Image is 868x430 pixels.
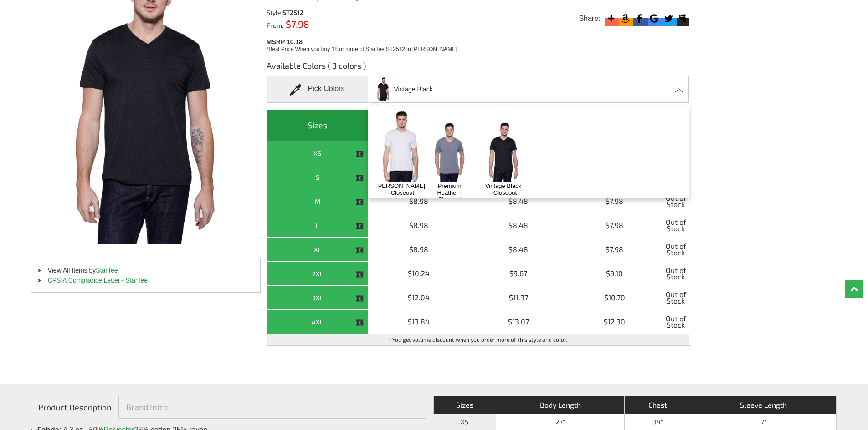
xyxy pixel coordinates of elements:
th: XS [267,141,369,165]
svg: Amazon [619,12,632,25]
img: This item is CLOSEOUT! [355,319,364,327]
th: Sizes [267,110,369,141]
span: $7.98 [283,18,309,30]
img: This item is CLOSEOUT! [355,150,364,158]
span: Out of Stock [665,240,687,259]
td: $13.07 [470,310,567,334]
img: startee_ST2512_vintage-black.jpg [374,77,393,101]
span: Out of Stock [665,192,687,211]
a: Top [845,280,863,298]
td: $13.84 [369,310,470,334]
td: $7.98 [567,213,663,238]
th: Sleeve Length [691,396,836,414]
th: 4XL [267,310,369,334]
th: Chest [624,396,690,414]
img: This item is CLOSEOUT! [355,198,364,206]
img: Premium Heather [426,122,473,182]
th: 2XL [267,262,369,286]
li: View All Items by [31,265,260,275]
img: This item is CLOSEOUT! [355,222,364,230]
th: S [267,165,369,189]
img: This item is CLOSEOUT! [355,294,364,303]
div: Style: [267,10,374,16]
span: Out of Stock [665,288,687,307]
a: CPSIA Compliance Letter - StarTee [48,277,148,284]
div: MSRP 10.18 [267,36,694,53]
svg: Twitter [662,12,674,25]
img: Heather White [372,110,430,182]
th: Sizes [433,396,496,414]
img: Vintage Black [479,122,527,182]
td: $12.30 [567,310,663,334]
td: 27" [496,414,624,430]
a: Premium Heather - Closeout [430,182,469,203]
td: $9.10 [567,262,663,286]
td: $12.04 [369,286,470,310]
th: XS [433,414,496,430]
td: $8.98 [369,213,470,238]
td: $9.67 [470,262,567,286]
span: Out of Stock [665,312,687,331]
td: 7" [691,414,836,430]
td: $8.48 [470,189,567,213]
span: Vintage Black [394,81,432,97]
span: Share: [579,14,600,23]
td: 34" [624,414,690,430]
svg: Facebook [633,12,646,25]
a: Vintage Black - Closeout [484,182,523,196]
div: From: [267,20,374,29]
td: * You get volume discount when you order more of this style and color. [267,334,690,345]
th: M [267,189,369,213]
th: Body Length [496,396,624,414]
td: $10.24 [369,262,470,286]
th: L [267,213,369,238]
a: StarTee [96,267,118,274]
span: ST2512 [282,9,303,16]
img: This item is CLOSEOUT! [355,174,364,182]
svg: Google Bookmark [648,12,660,25]
th: XL [267,238,369,262]
td: $7.98 [567,189,663,213]
a: Brand Intro [119,396,175,418]
img: This item is CLOSEOUT! [355,270,364,278]
td: $8.98 [369,189,470,213]
span: *Best Price When you buy 18 or more of StarTee ST2512 in [PERSON_NAME] [267,46,457,52]
th: 3XL [267,286,369,310]
a: [PERSON_NAME] - Closeout [376,182,425,196]
a: Product Description [31,396,119,419]
td: $10.70 [567,286,663,310]
svg: Myspace [677,12,689,25]
span: Out of Stock [665,216,687,235]
h3: Available Colors ( 3 colors ) [267,60,690,76]
td: $7.98 [567,238,663,262]
span: Out of Stock [665,264,687,283]
div: Pick Colors [267,76,368,103]
td: $8.48 [470,213,567,238]
svg: More [605,12,617,25]
td: $8.98 [369,238,470,262]
img: This item is CLOSEOUT! [355,246,364,254]
td: $8.48 [470,238,567,262]
td: $11.37 [470,286,567,310]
